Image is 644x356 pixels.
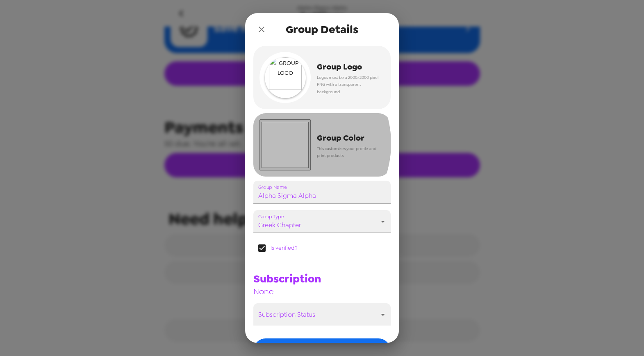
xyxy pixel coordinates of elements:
[317,131,378,145] span: Group Color
[253,113,391,177] button: Group ColorThis customizes your profile and print products
[258,184,287,190] label: Group Name
[253,21,270,38] button: close
[253,210,391,233] div: greek chapter
[317,74,378,96] span: Logos must be a 2000x2000 pixel PNG with a transparent background
[253,271,321,286] span: Subscription
[271,244,298,251] span: Is verified?
[253,286,321,297] span: None
[317,60,378,74] span: Group Logo
[317,145,378,159] span: This customizes your profile and print products
[258,213,284,220] label: Group Type
[286,22,358,37] span: Group Details
[265,57,306,98] img: group logo
[253,46,391,109] button: group logoGroup LogoLogos must be a 2000x2000 pixel PNG with a transparent background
